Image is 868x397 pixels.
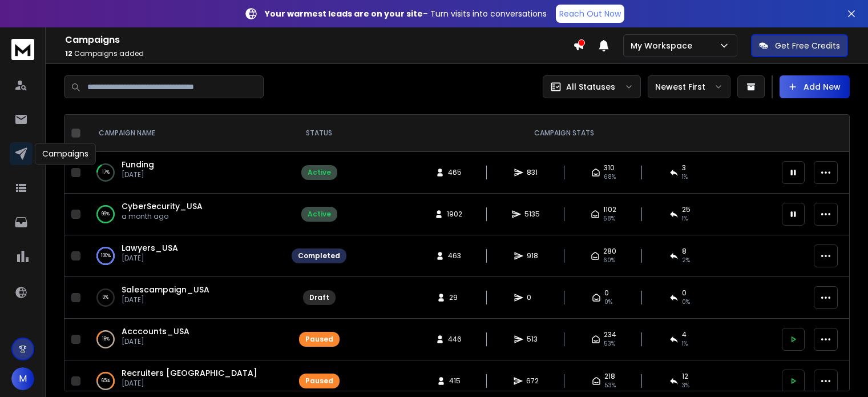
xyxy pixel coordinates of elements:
[11,367,34,390] button: M
[85,277,285,319] td: 0%Salescampaign_USA[DATE]
[308,168,331,177] div: Active
[85,152,285,194] td: 17%Funding[DATE]
[122,159,154,170] a: Funding
[65,33,573,47] h1: Campaigns
[527,251,538,260] span: 918
[448,335,462,344] span: 446
[65,49,573,58] p: Campaigns added
[298,251,340,260] div: Completed
[305,376,333,386] div: Paused
[682,256,690,265] span: 2 %
[527,293,538,302] span: 0
[527,335,538,344] span: 513
[603,256,615,265] span: 60 %
[122,212,203,221] p: a month ago
[305,335,333,344] div: Paused
[122,254,178,263] p: [DATE]
[122,200,203,212] a: CyberSecurity_USA
[285,115,353,152] th: STATUS
[604,288,609,298] span: 0
[556,5,624,23] a: Reach Out Now
[122,337,189,346] p: [DATE]
[603,247,616,256] span: 280
[682,339,688,348] span: 1 %
[122,284,209,295] a: Salescampaign_USA
[604,339,615,348] span: 53 %
[604,330,616,339] span: 234
[11,39,34,60] img: logo
[603,205,616,214] span: 1102
[682,381,689,390] span: 3 %
[102,375,110,387] p: 65 %
[85,319,285,360] td: 18%Acccounts_USA[DATE]
[449,293,461,302] span: 29
[85,235,285,277] td: 100%Lawyers_USA[DATE]
[447,210,462,219] span: 1902
[527,168,538,177] span: 831
[308,210,331,219] div: Active
[682,205,691,214] span: 25
[682,372,688,381] span: 12
[102,167,110,178] p: 17 %
[604,298,612,307] span: 0%
[604,173,616,182] span: 68 %
[751,34,848,57] button: Get Free Credits
[682,288,687,298] span: 0
[449,376,461,386] span: 415
[526,376,539,386] span: 672
[122,379,257,388] p: [DATE]
[122,295,209,304] p: [DATE]
[603,214,615,223] span: 58 %
[524,210,540,219] span: 5135
[85,194,285,235] td: 99%CyberSecurity_USAa month ago
[682,173,688,182] span: 1 %
[122,242,178,254] a: Lawyers_USA
[775,40,840,51] p: Get Free Credits
[309,293,329,302] div: Draft
[448,168,462,177] span: 465
[102,334,110,345] p: 18 %
[559,8,621,19] p: Reach Out Now
[102,208,110,220] p: 99 %
[35,143,96,165] div: Campaigns
[265,8,547,19] p: – Turn visits into conversations
[682,247,687,256] span: 8
[566,81,615,93] p: All Statuses
[631,40,697,51] p: My Workspace
[353,115,775,152] th: CAMPAIGN STATS
[604,372,615,381] span: 218
[604,381,616,390] span: 53 %
[122,326,189,337] a: Acccounts_USA
[448,251,461,260] span: 463
[265,8,423,19] strong: Your warmest leads are on your site
[65,49,72,58] span: 12
[604,163,615,173] span: 310
[85,115,285,152] th: CAMPAIGN NAME
[122,367,257,379] a: Recruiters [GEOGRAPHIC_DATA]
[103,292,108,303] p: 0 %
[682,214,688,223] span: 1 %
[780,75,850,98] button: Add New
[682,330,687,339] span: 4
[682,298,690,307] span: 0%
[122,170,154,179] p: [DATE]
[101,250,111,262] p: 100 %
[648,75,730,98] button: Newest First
[682,163,686,173] span: 3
